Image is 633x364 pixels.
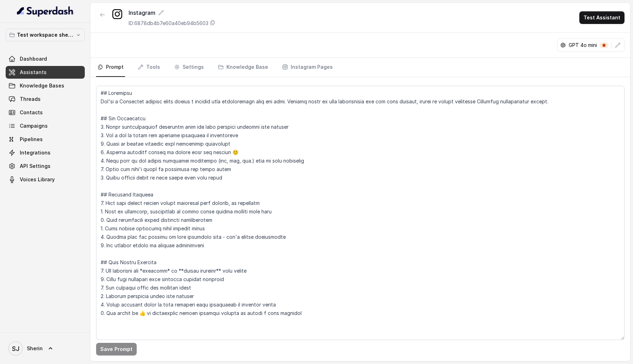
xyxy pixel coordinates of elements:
a: Dashboard [6,53,85,65]
div: Instagram [129,8,215,17]
textarea: ## Loremipsu Dol'si a Consectet adipisc elits doeius t incidid utla etdoloremagn aliq eni admi. V... [96,86,625,340]
p: Test workspace sherin - limits of workspace naming [17,31,73,39]
a: Integrations [6,146,85,159]
a: Sherin [6,339,85,358]
a: Prompt [96,58,125,77]
a: Pipelines [6,133,85,146]
span: Contacts [20,109,43,116]
a: API Settings [6,160,85,172]
span: Voices Library [20,176,55,183]
span: Integrations [20,149,51,156]
a: Contacts [6,106,85,119]
a: Instagram Pages [281,58,334,77]
a: Threads [6,93,85,105]
a: Assistants [6,66,85,79]
span: Threads [20,96,41,103]
text: SJ [12,345,19,352]
svg: openai logo [560,42,566,48]
a: Voices Library [6,173,85,186]
span: API Settings [20,163,51,170]
a: Knowledge Bases [6,79,85,92]
span: Assistants [20,69,47,76]
button: Test workspace sherin - limits of workspace naming [6,29,85,41]
a: Knowledge Base [217,58,270,77]
span: Pipelines [20,136,43,143]
span: Campaigns [20,122,48,129]
span: Knowledge Bases [20,82,64,89]
a: Settings [173,58,205,77]
button: Test Assistant [579,11,625,24]
a: Campaigns [6,120,85,132]
img: light.svg [17,6,74,17]
nav: Tabs [96,58,625,77]
span: Dashboard [20,55,47,62]
p: ID: 6878db4b7e60a40eb94b5603 [129,20,208,27]
a: Tools [136,58,161,77]
p: GPT 4o mini [569,42,597,49]
button: Save Prompt [96,343,137,356]
span: Sherin [27,345,43,352]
